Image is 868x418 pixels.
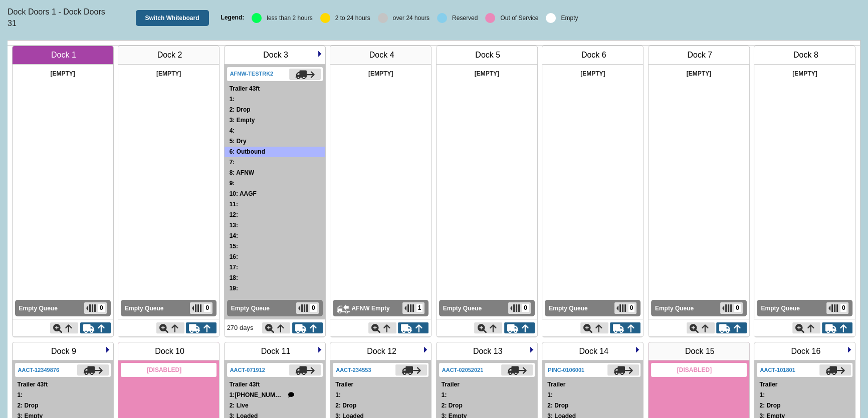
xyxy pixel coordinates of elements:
td: Driver Cell # : [437,390,537,400]
td: Handling Method : Drop [437,400,537,411]
td: Inbound Shipment Planned Arrival Time [648,94,749,105]
span: AACT-234553 [336,367,371,373]
a: Move To Dock [50,322,78,333]
a: Dock 5 [475,50,501,60]
b: Empty Queue [125,305,163,312]
center: [EMPTY] [545,69,640,79]
span: AACT-101801 [760,367,795,373]
a: Switch Whiteboard [136,10,209,26]
img: Operations [634,346,640,352]
span: 8: AFNW [230,169,255,176]
img: queue_left-5be2255024c7b79fa3a12b5689d8d3c7af96199ca703b85208edab5c44e4e4f9.png [192,304,201,312]
td: Handling Method : Drop [330,400,431,411]
a: Dock 13 [473,346,503,356]
span: 3: Empty [230,117,255,124]
a: Dock 12 [366,346,397,356]
td: Asset Type And Dimension : Trailer [542,379,643,390]
td: Inbound Shipment Planned Arrival Time [542,94,643,105]
a: Move From Dock [289,69,321,80]
td: Comments : [225,157,325,168]
td: Driver Cell # : [542,390,643,400]
b: Empty Queue [761,305,799,312]
td: [DISABLED] [121,363,216,377]
span: 2: Drop [759,402,780,409]
img: Operations [529,346,535,352]
div: Out of Service [500,15,538,21]
td: Handling Method : Drop [13,400,113,411]
b: Empty Queue [231,305,270,312]
img: Pending move from: [337,304,350,313]
td: Asset Type And Dimension : Trailer 43ft [13,379,113,390]
td: Fuel Type : [225,231,325,241]
td: Inbound Shipment Planned Arrival Time [118,390,219,400]
a: Move Empty To Dock [716,322,747,333]
td: Inbound Shipment # [118,84,219,94]
a: Move From Dock [819,364,851,375]
a: Move From Dock [395,364,427,375]
td: Inbound Shipment Planned Arrival Time [13,94,113,105]
a: Move To Dock [792,322,820,333]
a: PINC-0106001 [545,366,585,374]
span: 10: AAGF [230,190,257,197]
center: [EMPTY] [333,69,428,79]
span: 0 [98,304,105,312]
td: Inbound Shipment Planned Arrival Time [118,94,219,105]
img: queue_left-5be2255024c7b79fa3a12b5689d8d3c7af96199ca703b85208edab5c44e4e4f9.png [86,304,96,312]
a: 0 [508,302,531,314]
td: Trailer SCAC : AFNW [225,168,325,178]
th: [DISABLED] [648,342,749,360]
center: [DISABLED] [125,365,212,375]
span: 16: [230,253,238,260]
td: Purchase Order # comma separated : [225,241,325,252]
td: Asset Type And Dimension : Trailer [330,379,431,390]
a: Dock 15 [685,346,715,356]
span: 1: [759,391,765,398]
span: Trailer 43ft [230,381,260,388]
a: Move Empty To Dock [398,322,428,333]
span: 13: [230,222,238,229]
td: Handling Method : Drop [225,105,325,115]
span: 15: [230,243,238,250]
a: AFNW-TESTRK2 [227,70,274,78]
td: Inbound Shipment # [754,84,855,94]
a: Move To Dock [580,322,608,333]
td: Driver Cell # : [330,390,431,400]
a: Dock 10 [154,346,185,356]
a: 0 [296,302,319,314]
span: 1: [335,391,341,398]
a: Dock 1 [51,50,77,60]
span: PINC-0106001 [548,367,584,373]
a: Move From Dock [607,364,639,375]
a: AACT-02052021 [439,366,484,374]
span: AACT-02052021 [442,367,484,373]
a: Move To Dock [368,322,396,333]
span: 4: [230,127,235,134]
img: Operations [317,51,323,57]
img: queue_left-5be2255024c7b79fa3a12b5689d8d3c7af96199ca703b85208edab5c44e4e4f9.png [722,304,732,312]
td: Inbound Shipment # [330,84,431,94]
a: 0 [84,302,107,314]
a: Move To Dock [262,322,290,333]
span: 2: Drop [230,106,251,113]
td: Asset Type And Dimension : Trailer [754,379,855,390]
span: 18: [230,274,238,281]
span: Trailer 43ft [230,85,260,92]
td: Inbound Shipment Planned Arrival Time [437,94,537,105]
td: Movement Type : Outbound [225,147,325,157]
span: 14: [230,232,238,239]
a: AACT-101801 [757,366,795,374]
a: Dock 16 [790,346,821,356]
td: Load Status : Empty [225,115,325,126]
a: Move Empty To Dock [504,322,535,333]
span: 2: Drop [547,402,568,409]
span: 1: [18,391,23,398]
td: Handling Method : Drop [542,400,643,411]
td: Asset Type And Dimension : Trailer 43ft [225,379,325,390]
span: 2: Live [230,402,249,409]
span: AACT-071912 [230,367,265,373]
span: 0 [204,304,210,312]
td: Accessorial Charges : [225,199,325,210]
span: 1: [442,391,447,398]
span: 0 [522,304,529,312]
div: Reserved [452,15,478,21]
